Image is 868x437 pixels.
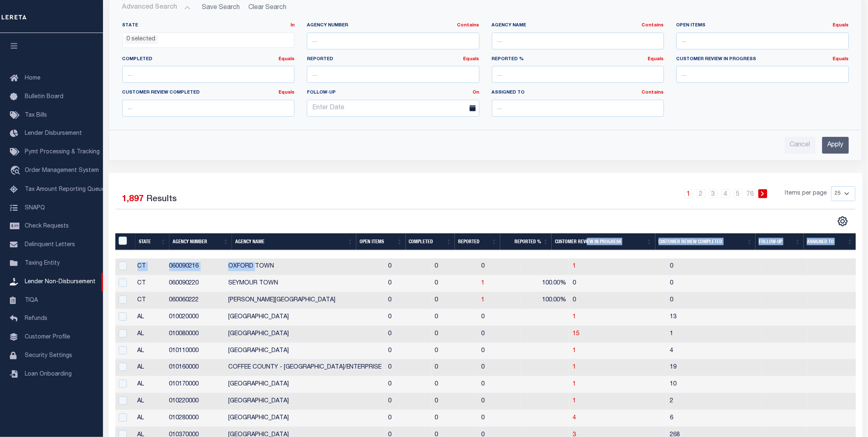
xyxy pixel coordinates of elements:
[473,90,480,95] a: On
[147,193,177,206] label: Results
[432,359,478,376] td: 0
[492,66,664,83] input: ...
[569,275,667,292] td: 0
[642,90,664,95] a: Contains
[122,100,295,117] input: ...
[225,292,385,309] td: [PERSON_NAME][GEOGRAPHIC_DATA]
[385,343,432,360] td: 0
[25,279,96,285] span: Lender Non-Disbursement
[481,297,484,303] a: 1
[122,56,295,63] label: Completed
[573,331,579,337] a: 15
[432,275,478,292] td: 0
[432,326,478,343] td: 0
[225,393,385,410] td: [GEOGRAPHIC_DATA]
[432,258,478,275] td: 0
[521,292,569,309] td: 100.00%
[166,292,225,309] td: 060060222
[822,137,849,154] input: Apply
[166,275,225,292] td: 060090220
[134,292,166,309] td: CT
[492,33,664,49] input: ...
[307,66,480,83] input: ...
[385,275,432,292] td: 0
[552,233,655,250] th: Customer Review In Progress: activate to sort column ascending
[385,309,432,326] td: 0
[25,242,75,248] span: Delinquent Letters
[166,359,225,376] td: 010160000
[290,23,295,28] a: In
[166,376,225,393] td: 010170000
[225,376,385,393] td: [GEOGRAPHIC_DATA]
[136,233,169,250] th: State: activate to sort column ascending
[134,359,166,376] td: AL
[385,359,432,376] td: 0
[492,56,664,63] label: Reported %
[125,35,158,44] li: 0 selected
[478,326,521,343] td: 0
[166,258,225,275] td: 060090216
[785,189,827,198] span: Items per page
[676,56,849,63] label: Customer Review In Progress
[385,410,432,427] td: 0
[573,314,576,320] a: 1
[166,410,225,427] td: 010280000
[166,393,225,410] td: 010220000
[478,359,521,376] td: 0
[492,22,664,29] label: Agency Name
[385,326,432,343] td: 0
[734,189,743,198] a: 5
[166,343,225,360] td: 010110000
[25,353,72,359] span: Security Settings
[25,131,82,136] span: Lender Disbursement
[667,275,761,292] td: 0
[225,275,385,292] td: SEYMOUR TOWN
[721,189,730,198] a: 4
[169,233,232,250] th: Agency Number: activate to sort column ascending
[573,381,576,387] a: 1
[356,233,406,250] th: Open Items: activate to sort column ascending
[648,57,664,61] a: Equals
[25,205,45,211] span: SNAPQ
[301,89,486,96] label: Follow-up
[225,410,385,427] td: [GEOGRAPHIC_DATA]
[667,309,761,326] td: 13
[478,258,521,275] td: 0
[667,292,761,309] td: 0
[500,233,552,250] th: Reported %: activate to sort column ascending
[667,343,761,360] td: 4
[432,410,478,427] td: 0
[432,393,478,410] td: 0
[432,343,478,360] td: 0
[573,348,576,354] a: 1
[667,410,761,427] td: 6
[684,189,693,198] a: 1
[573,398,576,404] a: 1
[385,258,432,275] td: 0
[385,292,432,309] td: 0
[134,376,166,393] td: AL
[122,195,144,204] span: 1,897
[25,223,69,229] span: Check Requests
[134,275,166,292] td: CT
[569,292,667,309] td: 0
[457,23,480,28] a: Contains
[307,22,480,29] label: Agency Number
[25,187,105,193] span: Tax Amount Reporting Queue
[25,371,72,377] span: Loan Onboarding
[676,33,849,49] input: ...
[478,309,521,326] td: 0
[697,189,706,198] a: 2
[225,326,385,343] td: [GEOGRAPHIC_DATA]
[307,56,480,63] label: Reported
[432,309,478,326] td: 0
[667,393,761,410] td: 2
[642,23,664,28] a: Contains
[25,149,100,155] span: Pymt Processing & Tracking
